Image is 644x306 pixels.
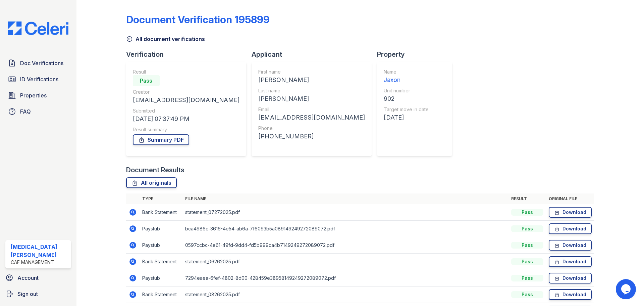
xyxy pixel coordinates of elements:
a: Download [549,240,592,251]
th: File name [182,193,508,204]
span: Doc Verifications [20,59,63,67]
a: Account [3,271,74,285]
td: 0597ccbc-4e61-49fd-9dd4-fd5b999ca4b7149249272089072.pdf [182,237,508,254]
a: Download [549,207,592,218]
a: FAQ [5,105,71,118]
div: Jaxon [384,75,429,85]
div: Verification [126,50,252,59]
td: statement_07272025.pdf [182,204,508,221]
a: Summary PDF [133,134,189,145]
div: First name [258,69,365,75]
a: Doc Verifications [5,56,71,70]
span: FAQ [20,107,31,116]
div: Unit number [384,87,429,94]
th: Result [508,193,546,204]
a: All originals [126,177,177,188]
div: Phone [258,125,365,132]
div: Result summary [133,126,239,133]
div: Last name [258,87,365,94]
div: Pass [511,209,543,216]
td: Paystub [140,270,182,287]
th: Original file [546,193,594,204]
span: Properties [20,91,47,99]
div: [EMAIL_ADDRESS][DOMAIN_NAME] [133,95,239,105]
div: 902 [384,94,429,103]
td: Bank Statement [140,287,182,303]
div: [MEDICAL_DATA][PERSON_NAME] [11,243,68,259]
div: Document Verification 195899 [126,13,270,26]
div: [PERSON_NAME] [258,75,365,85]
div: CAF Management [11,259,68,266]
a: Name Jaxon [384,69,429,85]
div: Target move in date [384,106,429,113]
span: ID Verifications [20,75,58,83]
div: Name [384,69,429,75]
div: [DATE] [384,113,429,122]
a: Download [549,273,592,283]
div: [DATE] 07:37:49 PM [133,114,239,124]
div: Document Results [126,165,184,175]
iframe: chat widget [616,279,637,299]
div: Email [258,106,365,113]
a: Download [549,223,592,234]
td: statement_08262025.pdf [182,287,508,303]
div: [EMAIL_ADDRESS][DOMAIN_NAME] [258,113,365,122]
img: CE_Logo_Blue-a8612792a0a2168367f1c8372b55b34899dd931a85d93a1a3d3e32e68fde9ad4.png [3,21,74,35]
a: Sign out [3,287,74,301]
td: Bank Statement [140,254,182,270]
td: statement_06262025.pdf [182,254,508,270]
div: Applicant [252,50,377,59]
div: Pass [511,291,543,298]
a: All document verifications [126,35,205,43]
a: Download [549,289,592,300]
div: Property [377,50,458,59]
td: Bank Statement [140,204,182,221]
div: Creator [133,89,239,95]
div: Pass [511,258,543,265]
a: Properties [5,89,71,102]
td: Paystub [140,237,182,254]
a: ID Verifications [5,73,71,86]
th: Type [140,193,182,204]
span: Account [17,274,39,282]
span: Sign out [17,290,38,298]
div: Result [133,69,239,75]
div: Pass [511,225,543,232]
div: Pass [511,242,543,249]
div: [PHONE_NUMBER] [258,132,365,141]
div: [PERSON_NAME] [258,94,365,103]
td: 7294eaea-6fef-4802-8d00-428459e38958149249272089072.pdf [182,270,508,287]
td: Paystub [140,221,182,237]
td: bca4986c-3616-4e54-ab6a-7f6093b5a089149249272089072.pdf [182,221,508,237]
div: Submitted [133,107,239,114]
div: Pass [133,75,160,86]
div: Pass [511,275,543,281]
a: Download [549,256,592,267]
